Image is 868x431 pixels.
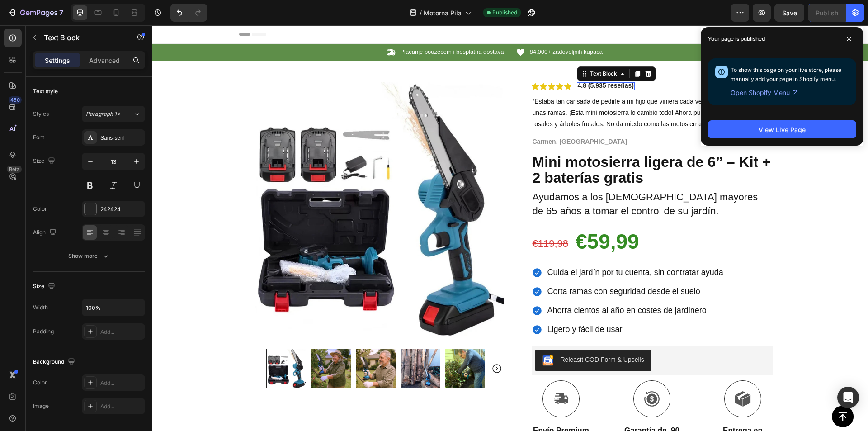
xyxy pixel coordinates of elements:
[383,324,499,346] button: Releasit COD Form & Upsells
[782,9,797,17] span: Save
[425,57,483,65] div: Rich Text Editor. Editing area: main
[82,299,145,316] input: Auto
[82,106,145,122] button: Paragraph 1*
[7,166,22,173] div: Beta
[395,280,554,289] span: Ahorra cientos al año en costes de jardinero
[436,44,467,52] div: Text Block
[100,379,143,387] div: Add...
[708,34,765,43] p: Your page is published
[380,113,475,120] strong: Carmen, [GEOGRAPHIC_DATA]
[395,299,470,308] span: Ligero y fácil de usar
[492,9,517,17] span: Published
[4,4,67,22] button: 7
[45,56,70,65] p: Settings
[33,280,57,293] div: Size
[380,72,617,102] span: “Estaba tan cansada de pedirle a mi hijo que viniera cada vez que necesitaba cortar unas ramas. ¡...
[86,110,120,118] span: Paragraph 1*
[808,4,846,22] button: Publish
[33,155,57,167] div: Size
[423,204,487,228] strong: €59,99
[408,330,492,339] div: Releasit COD Form & Upsells
[731,87,790,98] span: Open Shopify Menu
[420,8,422,18] span: /
[708,120,856,138] button: View Live Page
[774,4,804,22] button: Save
[170,4,207,22] div: Undo/Redo
[33,205,47,213] div: Color
[395,261,548,270] span: Corta ramas con seguridad desde el suelo
[100,403,143,411] div: Add...
[33,133,44,142] div: Font
[380,128,618,161] strong: Mini motosierra ligera de 6” – Kit + 2 baterías gratis
[33,248,145,264] button: Show more
[33,110,49,118] div: Styles
[395,242,571,251] span: Cuida el jardín por tu cuenta, sin contratar ayuda
[339,338,350,349] button: Carousel Next Arrow
[68,251,110,260] div: Show more
[33,379,47,387] div: Color
[100,134,143,142] div: Sans-serif
[152,25,868,431] iframe: Design area
[33,327,54,336] div: Padding
[380,166,606,191] span: Ayudamos a los [DEMOGRAPHIC_DATA] mayores de 65 años a tomar el control de su jardín.
[837,387,859,408] div: Open Intercom Messenger
[390,330,401,341] img: CKKYs5695_ICEAE=.webp
[759,125,806,134] div: View Live Page
[33,356,77,368] div: Background
[89,56,120,65] p: Advanced
[731,66,841,82] span: To show this page on your live store, please manually add your page in Shopify menu.
[44,32,121,43] p: Text Block
[380,213,416,224] s: €119,98
[33,402,49,410] div: Image
[425,57,482,64] strong: 4.8 (5.935 reseñas)
[816,8,838,18] div: Publish
[33,87,58,95] div: Text style
[424,8,462,18] span: Motorna Pila
[33,227,58,239] div: Align
[9,96,22,104] div: 450
[59,7,63,18] p: 7
[33,303,48,312] div: Width
[100,205,143,213] div: 242424
[100,328,143,336] div: Add...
